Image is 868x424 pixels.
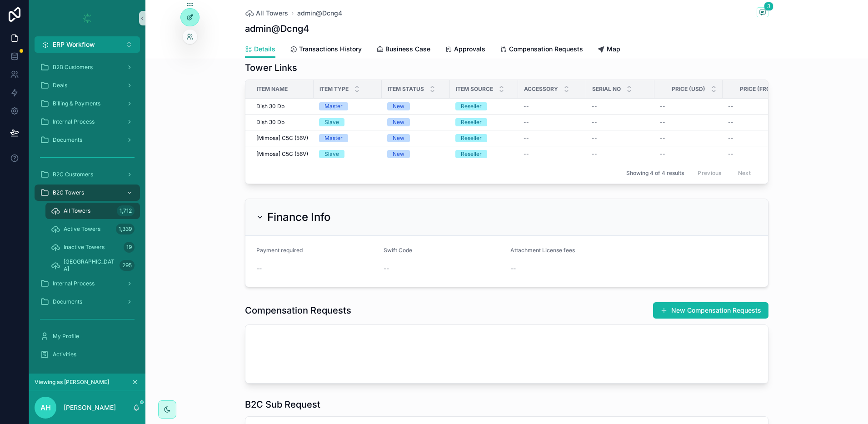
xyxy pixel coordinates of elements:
[524,119,529,126] span: --
[319,85,349,93] span: Item Type
[40,402,51,413] span: AH
[297,9,342,18] a: admin@Dcng4
[387,134,444,142] a: New
[592,135,597,142] span: --
[387,118,444,126] a: New
[64,258,116,273] span: [GEOGRAPHIC_DATA]
[461,150,482,158] div: Reseller
[385,45,430,54] span: Business Case
[387,150,444,158] a: New
[324,150,339,158] div: Slave
[592,135,649,142] a: --
[598,41,620,59] a: Map
[455,102,513,110] a: Reseller
[388,85,424,93] span: Item Status
[660,103,717,110] a: --
[256,119,284,126] span: Dish 30 Db
[45,257,140,274] a: [GEOGRAPHIC_DATA]295
[660,135,717,142] a: --
[35,95,140,112] a: Billing & Payments
[592,119,597,126] span: --
[245,41,275,58] a: Details
[455,118,513,126] a: Reseller
[660,135,665,142] span: --
[256,9,288,18] span: All Towers
[324,102,343,110] div: Master
[35,379,109,386] span: Viewing as [PERSON_NAME]
[256,119,308,126] a: Dish 30 Db
[256,103,284,110] span: Dish 30 Db
[384,247,412,254] span: Swift Code
[384,264,389,273] span: --
[245,398,320,411] h1: B2C Sub Request
[45,239,140,255] a: Inactive Towers19
[53,351,76,358] span: Activities
[524,103,581,110] a: --
[80,11,95,25] img: App logo
[524,135,529,142] span: --
[728,135,822,142] a: --
[53,189,84,196] span: B2C Towers
[53,280,95,287] span: Internal Process
[728,119,733,126] span: --
[728,135,733,142] span: --
[35,114,140,130] a: Internal Process
[256,103,308,110] a: Dish 30 Db
[256,150,308,158] a: [Mimosa] C5C (56V)
[607,45,620,54] span: Map
[35,132,140,148] a: Documents
[324,134,343,142] div: Master
[116,224,135,234] div: 1,339
[461,118,482,126] div: Reseller
[256,264,262,273] span: --
[660,119,665,126] span: --
[660,103,665,110] span: --
[592,103,597,110] span: --
[764,2,773,11] span: 3
[53,298,82,305] span: Documents
[245,61,297,74] h1: Tower Links
[35,275,140,292] a: Internal Process
[245,22,309,35] h1: admin@Dcng4
[393,134,404,142] div: New
[728,103,733,110] span: --
[740,85,810,93] span: Price (from Item Name)
[35,294,140,310] a: Documents
[393,102,404,110] div: New
[64,403,116,412] p: [PERSON_NAME]
[728,119,822,126] a: --
[117,205,135,216] div: 1,712
[757,7,768,19] button: 3
[728,150,822,158] a: --
[324,118,339,126] div: Slave
[455,134,513,142] a: Reseller
[524,150,581,158] a: --
[245,9,288,18] a: All Towers
[461,102,482,110] div: Reseller
[653,302,768,319] button: New Compensation Requests
[592,103,649,110] a: --
[393,118,404,126] div: New
[510,247,575,254] span: Attachment License fees
[445,41,485,59] a: Approvals
[728,150,733,158] span: --
[290,41,362,59] a: Transactions History
[454,45,485,54] span: Approvals
[524,150,529,158] span: --
[256,247,303,254] span: Payment required
[626,170,684,177] span: Showing 4 of 4 results
[660,150,717,158] a: --
[660,119,717,126] a: --
[256,135,308,142] a: [Mimosa] C5C (56V)
[319,150,376,158] a: Slave
[672,85,705,93] span: Price (USD)
[461,134,482,142] div: Reseller
[35,77,140,94] a: Deals
[124,242,135,253] div: 19
[35,59,140,75] a: B2B Customers
[35,166,140,183] a: B2C Customers
[245,304,351,317] h1: Compensation Requests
